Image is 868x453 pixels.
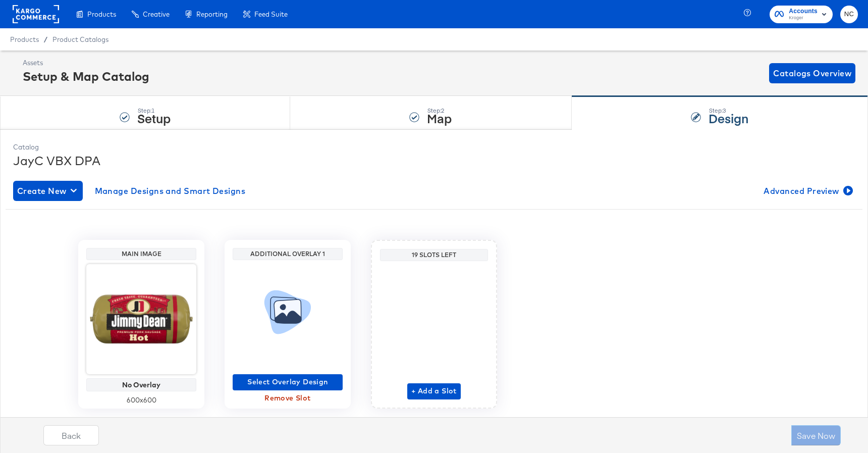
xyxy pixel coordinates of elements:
[10,35,39,43] span: Products
[407,383,461,399] button: + Add a Slot
[87,10,116,18] span: Products
[769,63,855,83] button: Catalogs Overview
[91,181,250,201] button: Manage Designs and Smart Designs
[39,35,52,43] span: /
[237,392,339,405] span: Remove Slot
[764,184,851,198] span: Advanced Preview
[52,35,108,43] a: Product Catalogs
[233,390,343,407] button: Remove Slot
[411,385,457,397] span: + Add a Slot
[86,395,196,405] div: 600 x 600
[89,250,194,258] div: Main Image
[427,110,452,126] strong: Map
[23,68,149,85] div: Setup & Map Catalog
[840,6,858,23] button: NC
[233,374,343,390] button: Select Overlay Design
[43,425,99,445] button: Back
[709,107,748,114] div: Step: 3
[13,181,83,201] button: Create New
[709,110,748,126] strong: Design
[759,181,855,201] button: Advanced Preview
[13,142,855,152] div: Catalog
[770,6,833,23] button: AccountsKroger
[789,6,818,17] span: Accounts
[237,376,339,388] span: Select Overlay Design
[773,66,851,80] span: Catalogs Overview
[844,9,854,20] span: NC
[137,110,171,126] strong: Setup
[17,184,79,198] span: Create New
[254,10,288,18] span: Feed Suite
[235,250,340,258] div: Additional Overlay 1
[789,14,818,22] span: Kroger
[89,381,194,389] div: No Overlay
[196,10,228,18] span: Reporting
[383,251,485,259] div: 19 Slots Left
[23,58,149,68] div: Assets
[137,107,171,114] div: Step: 1
[427,107,452,114] div: Step: 2
[13,152,855,169] div: JayC VBX DPA
[95,184,246,198] span: Manage Designs and Smart Designs
[143,10,170,18] span: Creative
